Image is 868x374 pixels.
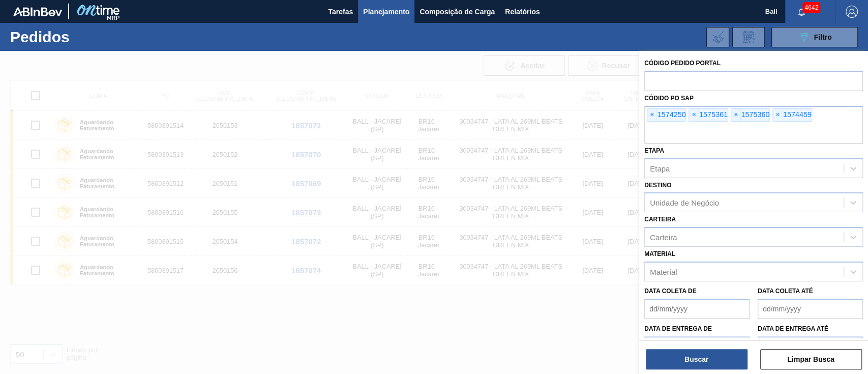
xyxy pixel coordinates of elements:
[689,108,728,122] div: 1575361
[13,7,62,16] img: TNhmsLtSVTkK8tSr43FrP2fwEKptu5GPRR3wAAAABJRU5ErkJggg==
[758,287,813,295] label: Data coleta até
[758,325,828,332] label: Data de Entrega até
[772,108,812,122] div: 1574459
[328,6,353,18] span: Tarefas
[650,198,719,207] div: Unidade de Negócio
[647,109,657,121] span: ×
[650,233,677,242] div: Carteira
[758,336,863,357] input: dd/mm/yyyy
[644,336,750,357] input: dd/mm/yyyy
[363,6,409,18] span: Planejamento
[814,33,832,41] span: Filtro
[758,299,863,319] input: dd/mm/yyyy
[731,108,770,122] div: 1575360
[644,299,750,319] input: dd/mm/yyyy
[802,2,820,13] span: 4642
[647,108,686,122] div: 1574250
[732,27,765,47] div: Solicitação de Revisão de Pedidos
[644,182,671,189] label: Destino
[505,6,540,18] span: Relatórios
[771,27,858,47] button: Filtro
[731,109,741,121] span: ×
[10,31,159,43] h1: Pedidos
[706,27,729,47] div: Importar Negociações dos Pedidos
[846,6,858,18] img: Logout
[644,250,675,257] label: Material
[650,267,677,276] div: Material
[689,109,699,121] span: ×
[644,325,712,332] label: Data de Entrega de
[644,60,721,67] label: Código Pedido Portal
[420,6,495,18] span: Composição de Carga
[644,147,664,154] label: Etapa
[644,216,676,223] label: Carteira
[785,5,818,19] button: Notificações
[644,287,696,295] label: Data coleta de
[773,109,783,121] span: ×
[644,95,694,102] label: Códido PO SAP
[650,164,670,172] div: Etapa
